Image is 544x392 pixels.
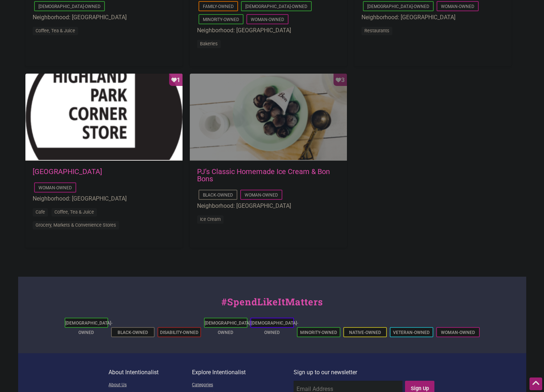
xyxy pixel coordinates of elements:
[364,28,389,33] a: Restaurants
[251,321,298,335] a: [DEMOGRAPHIC_DATA]-Owned
[33,167,102,176] a: [GEOGRAPHIC_DATA]
[200,41,218,46] a: Bakeries
[529,377,542,390] div: Scroll Back to Top
[200,216,221,222] a: Ice Cream
[197,201,340,211] li: Neighborhood: [GEOGRAPHIC_DATA]
[18,295,526,316] div: #SpendLikeItMatters
[245,4,307,9] a: [DEMOGRAPHIC_DATA]-Owned
[441,4,474,9] a: Woman-Owned
[203,17,239,22] a: Minority-Owned
[118,330,148,335] a: Black-Owned
[203,193,233,198] a: Black-Owned
[294,368,435,377] p: Sign up to our newsletter
[38,4,101,9] a: [DEMOGRAPHIC_DATA]-Owned
[33,194,175,203] li: Neighborhood: [GEOGRAPHIC_DATA]
[109,381,192,390] a: About Us
[300,330,337,335] a: Minority-Owned
[251,17,284,22] a: Woman-Owned
[367,4,429,9] a: [DEMOGRAPHIC_DATA]-Owned
[441,330,475,335] a: Woman-Owned
[160,330,199,335] a: Disability-Owned
[192,381,294,390] a: Categories
[38,185,72,190] a: Woman-Owned
[393,330,430,335] a: Veteran-Owned
[65,321,113,335] a: [DEMOGRAPHIC_DATA]-Owned
[36,222,116,228] a: Grocery, Markets & Convenience Stores
[54,209,94,215] a: Coffee, Tea & Juice
[245,193,278,198] a: Woman-Owned
[203,4,234,9] a: Family-Owned
[205,321,252,335] a: [DEMOGRAPHIC_DATA]-Owned
[192,368,294,377] p: Explore Intentionalist
[197,167,330,183] a: PJ’s Classic Homemade Ice Cream & Bon Bons
[36,209,45,215] a: Cafe
[349,330,381,335] a: Native-Owned
[33,13,175,22] li: Neighborhood: [GEOGRAPHIC_DATA]
[361,13,504,22] li: Neighborhood: [GEOGRAPHIC_DATA]
[36,28,75,33] a: Coffee, Tea & Juice
[109,368,192,377] p: About Intentionalist
[197,26,340,35] li: Neighborhood: [GEOGRAPHIC_DATA]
